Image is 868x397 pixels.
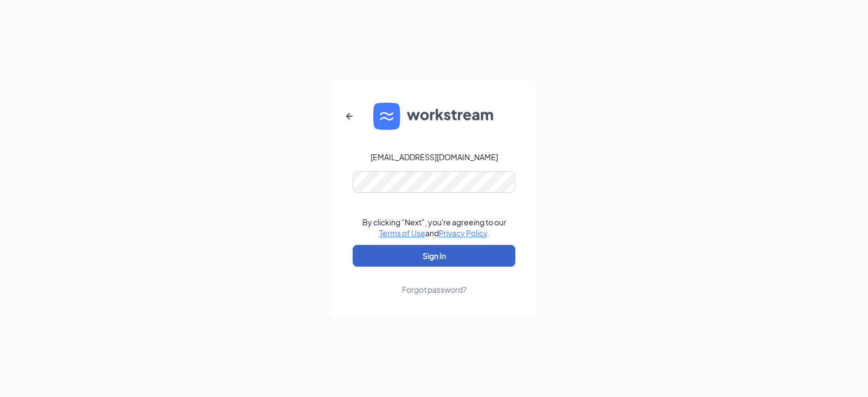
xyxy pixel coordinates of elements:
[439,228,487,238] a: Privacy Policy
[353,245,515,267] button: Sign In
[343,110,356,123] svg: ArrowLeftNew
[373,103,495,130] img: WS logo and Workstream text
[379,228,425,238] a: Terms of Use
[371,152,498,162] div: [EMAIL_ADDRESS][DOMAIN_NAME]
[402,267,467,295] a: Forgot password?
[336,103,362,129] button: ArrowLeftNew
[362,217,506,238] div: By clicking "Next", you're agreeing to our and .
[402,284,467,295] div: Forgot password?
